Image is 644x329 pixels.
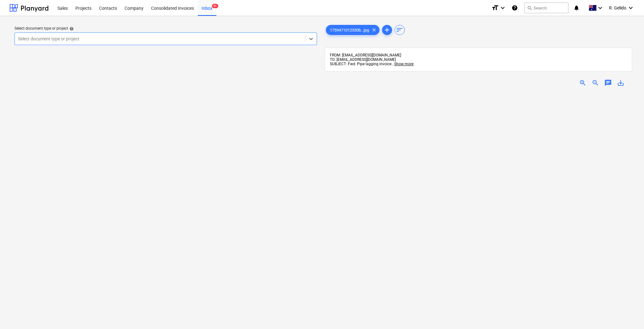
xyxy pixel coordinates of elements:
[15,26,317,31] div: Select document type or project
[326,25,379,35] div: 1759471012330b...jpg
[212,4,218,8] span: 9+
[596,4,604,12] i: keyboard_arrow_down
[527,5,532,10] span: search
[491,4,499,12] i: format_size
[604,79,612,87] span: chat
[617,79,624,87] span: save_alt
[394,62,413,66] span: Show more
[330,53,401,57] span: FROM: [EMAIL_ADDRESS][DOMAIN_NAME]
[396,26,403,34] span: sort
[370,26,378,34] span: clear
[330,62,391,66] span: SUBJECT: Fwd: Pipe lagging invoice
[326,28,373,32] span: 1759471012330b...jpg
[612,299,644,329] iframe: Chat Widget
[579,79,587,87] span: zoom_in
[609,5,626,10] span: R. Gelido
[512,4,518,12] i: Knowledge base
[499,4,506,12] i: keyboard_arrow_down
[68,26,74,31] span: help
[383,26,391,34] span: add
[524,3,568,13] button: Search
[627,4,635,12] i: keyboard_arrow_down
[592,79,599,87] span: zoom_out
[573,4,580,12] i: notifications
[330,57,396,62] span: TO: [EMAIL_ADDRESS][DOMAIN_NAME]
[391,62,413,66] span: ...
